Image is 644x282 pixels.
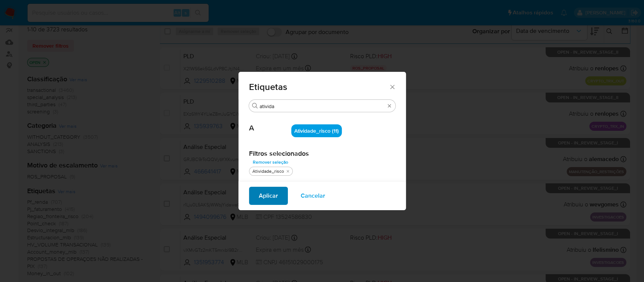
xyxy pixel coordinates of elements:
[259,187,278,204] span: Aplicar
[301,187,325,204] span: Cancelar
[260,103,385,110] input: Filtro de pesquisa
[249,112,291,133] span: A
[253,158,288,166] span: Remover seleção
[249,82,389,91] span: Etiquetas
[249,187,288,205] button: Aplicar
[252,103,258,109] button: Buscar
[294,127,339,135] span: Atividade_risco (11)
[389,83,395,90] button: Fechar
[249,158,292,167] button: Remover seleção
[386,103,392,109] button: Borrar
[249,149,395,158] h2: Filtros selecionados
[291,124,342,137] div: Atividade_risco (11)
[291,187,335,205] button: Cancelar
[285,168,291,174] button: quitar Atividade_risco
[251,168,286,175] div: Atividade_risco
